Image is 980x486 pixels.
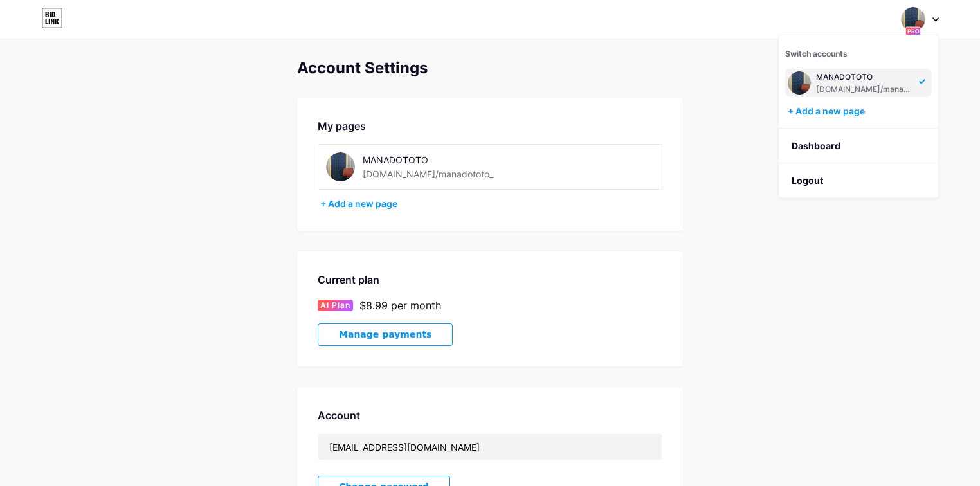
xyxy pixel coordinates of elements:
[318,408,662,423] div: Account
[779,163,938,198] li: Logout
[816,84,915,94] div: [DOMAIN_NAME]/manadototo_
[339,329,431,340] span: Manage payments
[785,49,848,59] span: Switch accounts
[318,118,662,134] div: My pages
[318,434,662,460] input: Email
[788,105,932,118] div: + Add a new page
[320,197,662,210] div: + Add a new page
[901,7,925,32] img: manadototo_
[816,72,915,82] div: MANADOTOTO
[297,59,683,77] div: Account Settings
[326,152,355,181] img: manadototo_
[318,272,662,287] div: Current plan
[318,323,453,346] button: Manage payments
[320,300,350,311] span: AI Plan
[359,298,441,313] div: $8.99 per month
[363,167,493,181] div: [DOMAIN_NAME]/manadototo_
[363,153,545,166] div: MANADOTOTO
[788,71,811,94] img: manadototo_
[779,129,938,163] a: Dashboard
